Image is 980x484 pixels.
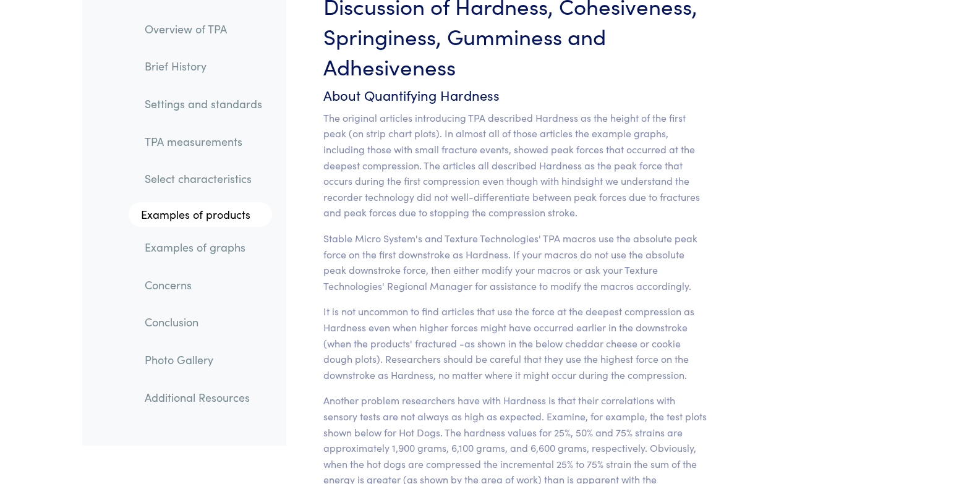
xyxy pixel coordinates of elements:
[135,15,272,43] a: Overview of TPA
[135,233,272,261] a: Examples of graphs
[135,53,272,81] a: Brief History
[323,110,709,221] p: The original articles introducing TPA described Hardness as the height of the first peak (on stri...
[135,127,272,156] a: TPA measurements
[135,346,272,374] a: Photo Gallery
[135,308,272,337] a: Conclusion
[135,271,272,299] a: Concerns
[135,90,272,118] a: Settings and standards
[135,165,272,193] a: Select characteristics
[323,86,709,105] h6: About Quantifying Hardness
[323,304,709,383] p: It is not uncommon to find articles that use the force at the deepest compression as Hardness eve...
[129,203,272,227] a: Examples of products
[135,383,272,412] a: Additional Resources
[323,231,709,294] p: Stable Micro System's and Texture Technologies' TPA macros use the absolute peak force on the fir...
